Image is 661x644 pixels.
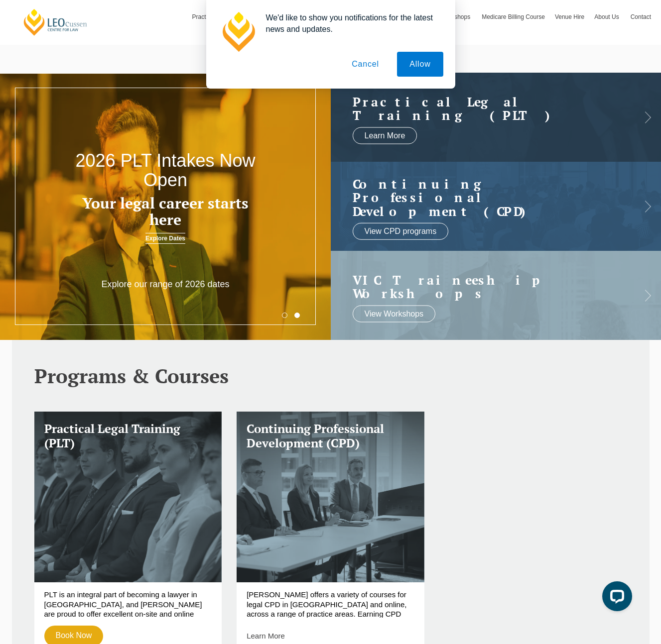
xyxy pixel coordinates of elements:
h3: Your legal career starts here [66,195,264,228]
p: PLT is an integral part of becoming a lawyer in [GEOGRAPHIC_DATA], and [PERSON_NAME] are proud to... [44,590,212,618]
a: Learn More [353,127,417,144]
a: Continuing ProfessionalDevelopment (CPD) [353,177,620,218]
iframe: LiveChat chat widget [594,577,636,619]
h2: 2026 PLT Intakes Now Open [66,151,264,190]
img: notification icon [218,12,258,52]
h3: Continuing Professional Development (CPD) [247,422,414,450]
h2: Continuing Professional Development (CPD) [353,177,620,218]
a: Continuing Professional Development (CPD) [237,412,424,582]
h3: Practical Legal Training (PLT) [44,422,212,450]
h2: Practical Legal Training (PLT) [353,95,620,122]
p: Explore our range of 2026 dates [99,279,232,290]
div: We'd like to show you notifications for the latest news and updates. [258,12,443,35]
button: Cancel [339,52,392,77]
button: 1 [282,313,287,318]
button: Allow [397,52,443,77]
a: Learn More [247,632,285,640]
button: 2 [294,313,300,318]
a: Practical LegalTraining (PLT) [353,95,620,122]
p: [PERSON_NAME] offers a variety of courses for legal CPD in [GEOGRAPHIC_DATA] and online, across a... [247,590,414,618]
a: View CPD programs [353,223,449,240]
a: Explore Dates [145,233,185,244]
h2: Programs & Courses [34,365,627,387]
a: View Workshops [353,305,436,322]
a: Practical Legal Training (PLT) [34,412,222,582]
a: VIC Traineeship Workshops [353,273,620,300]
